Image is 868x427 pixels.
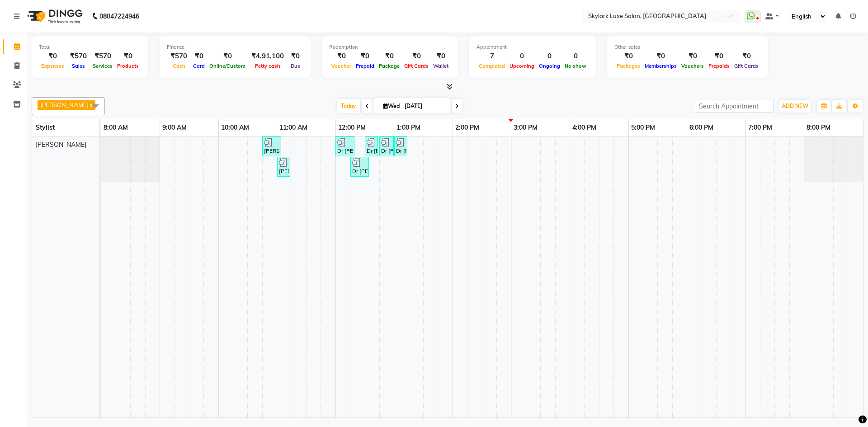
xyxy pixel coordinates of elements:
[614,43,761,51] div: Other sales
[642,51,679,61] div: ₹0
[207,51,248,61] div: ₹0
[629,121,657,134] a: 5:00 PM
[263,138,280,155] div: [PERSON_NAME], TK01, 10:45 AM-11:05 AM, Threading - Eyebrow
[191,51,207,61] div: ₹0
[191,63,207,69] span: Card
[253,63,283,69] span: Petty cash
[746,121,774,134] a: 7:00 PM
[207,63,248,69] span: Online/Custom
[402,99,447,113] input: 2025-09-03
[377,51,402,61] div: ₹0
[476,43,589,51] div: Appointment
[278,158,289,175] div: [PERSON_NAME], TK01, 11:00 AM-11:05 AM, Threading - Forhead
[402,51,431,61] div: ₹0
[167,43,303,51] div: Finance
[614,63,642,69] span: Packages
[679,63,706,69] span: Vouchers
[537,63,562,69] span: Ongoing
[160,121,189,134] a: 9:00 AM
[394,121,423,134] a: 1:00 PM
[90,63,115,69] span: Services
[248,51,288,61] div: ₹4,91,100
[39,63,66,69] span: Expenses
[277,121,310,134] a: 11:00 AM
[706,63,732,69] span: Prepaids
[90,51,115,61] div: ₹570
[695,99,774,113] input: Search Appointment
[570,121,599,134] a: 4:00 PM
[476,51,507,61] div: 7
[329,51,354,61] div: ₹0
[70,63,87,69] span: Sales
[381,103,402,109] span: Wed
[679,51,706,61] div: ₹0
[377,63,402,69] span: Package
[115,51,141,61] div: ₹0
[329,63,354,69] span: Voucher
[167,51,191,61] div: ₹570
[39,51,66,61] div: ₹0
[36,141,86,149] span: [PERSON_NAME]
[507,63,537,69] span: Upcoming
[431,51,451,61] div: ₹0
[537,51,562,61] div: 0
[511,121,540,134] a: 3:00 PM
[337,99,360,113] span: Today
[336,138,354,155] div: Dr [PERSON_NAME], TK02, 12:00 PM-12:20 PM, FORHEAD WAX
[732,51,761,61] div: ₹0
[395,138,406,155] div: Dr [PERSON_NAME], TK02, 01:00 PM-01:10 PM, Add Service 100
[453,121,481,134] a: 2:00 PM
[115,63,141,69] span: Products
[642,63,679,69] span: Memberships
[354,51,377,61] div: ₹0
[39,43,141,51] div: Total
[40,101,89,108] span: [PERSON_NAME]
[66,51,90,61] div: ₹570
[562,51,589,61] div: 0
[36,123,55,131] span: Stylist
[329,43,451,51] div: Redemption
[687,121,716,134] a: 6:00 PM
[614,51,642,61] div: ₹0
[706,51,732,61] div: ₹0
[804,121,833,134] a: 8:00 PM
[380,138,393,155] div: Dr [PERSON_NAME], TK02, 12:45 PM-01:00 PM, Waxing - [GEOGRAPHIC_DATA]
[288,51,303,61] div: ₹0
[288,63,302,69] span: Due
[336,121,368,134] a: 12:00 PM
[23,4,85,29] img: logo
[366,138,377,155] div: Dr [PERSON_NAME], TK02, 12:30 PM-12:40 PM, Waxing - Upper Lips [GEOGRAPHIC_DATA]
[170,63,188,69] span: Cash
[351,158,368,175] div: Dr [PERSON_NAME], TK02, 12:15 PM-12:35 PM, Threading - Eyebrow
[354,63,377,69] span: Prepaid
[562,63,589,69] span: No show
[431,63,451,69] span: Wallet
[782,103,808,109] span: ADD NEW
[476,63,507,69] span: Completed
[732,63,761,69] span: Gift Cards
[779,100,811,113] button: ADD NEW
[402,63,431,69] span: Gift Cards
[99,4,139,29] b: 08047224946
[101,121,130,134] a: 8:00 AM
[219,121,251,134] a: 10:00 AM
[507,51,537,61] div: 0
